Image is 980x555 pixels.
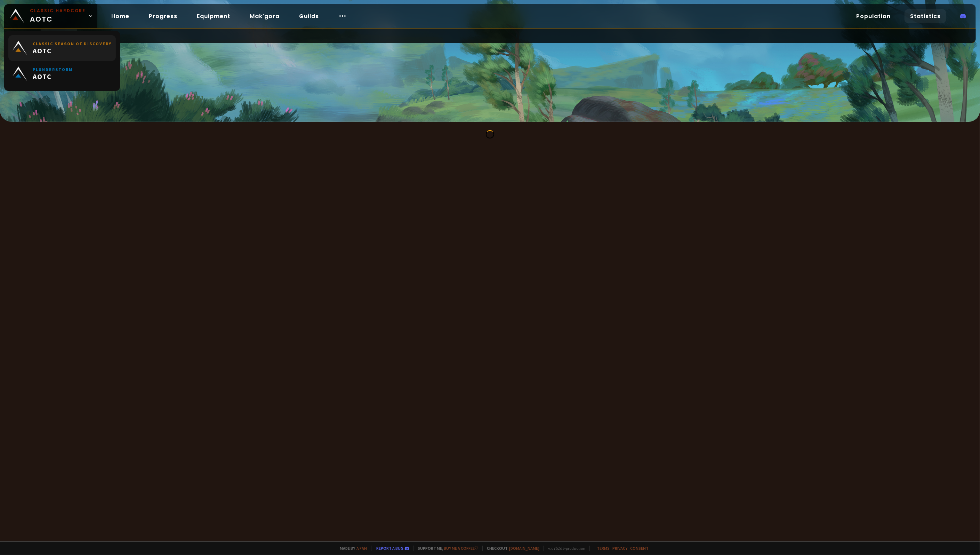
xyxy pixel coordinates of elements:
span: v. d752d5 - production [544,546,585,551]
a: Mak'gora [244,9,285,23]
a: Classic Season of DiscoveryAOTC [8,35,116,61]
a: Terms [597,546,610,551]
a: Privacy [612,546,627,551]
a: Statistics [905,9,946,23]
a: Home [106,9,135,23]
small: Classic Hardcore [30,8,86,14]
a: Progress [143,9,183,23]
a: Consent [630,546,649,551]
a: Deaths [41,29,77,43]
a: Guilds [294,9,324,23]
a: Equipment [191,9,236,23]
a: Population [851,9,896,23]
span: Made by [336,546,367,551]
span: AOTC [30,8,86,24]
a: Classic HardcoreAOTC [4,4,97,28]
span: AOTC [33,72,73,81]
a: PlunderstormAOTC [8,61,116,87]
span: Support me, [413,546,478,551]
small: Classic Season of Discovery [33,41,112,46]
a: Buy me a coffee [444,546,478,551]
a: General [4,29,41,43]
a: [DOMAIN_NAME] [509,546,539,551]
span: Checkout [482,546,539,551]
span: AOTC [33,46,112,55]
a: Report a bug [376,546,403,551]
a: a fan [356,546,367,551]
small: Plunderstorm [33,67,73,72]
